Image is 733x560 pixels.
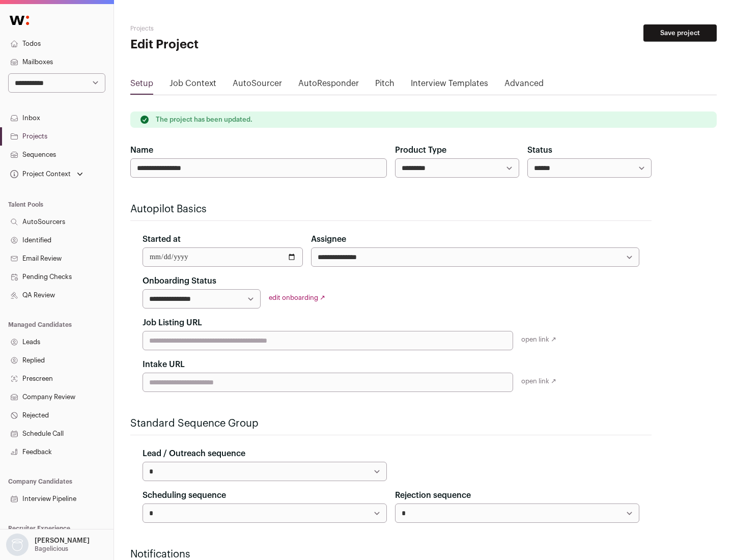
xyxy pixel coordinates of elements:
button: Save project [643,24,717,42]
div: Project Context [8,170,71,178]
p: The project has been updated. [156,116,252,124]
a: Job Context [170,77,216,94]
a: edit onboarding ↗ [269,294,325,301]
label: Started at [143,233,181,245]
a: AutoSourcer [233,77,282,94]
label: Status [527,144,552,156]
img: Wellfound [4,10,35,31]
h2: Standard Sequence Group [130,416,652,431]
label: Product Type [395,144,446,156]
label: Assignee [311,233,346,245]
button: Open dropdown [4,534,92,556]
p: [PERSON_NAME] [35,537,90,545]
label: Rejection sequence [395,489,471,501]
h1: Edit Project [130,37,326,53]
button: Open dropdown [8,167,85,181]
img: nopic.png [6,534,29,556]
label: Onboarding Status [143,275,216,287]
a: Interview Templates [411,77,488,94]
p: Bagelicious [35,545,68,553]
label: Lead / Outreach sequence [143,447,245,460]
h2: Autopilot Basics [130,202,652,216]
label: Intake URL [143,358,185,371]
h2: Projects [130,24,326,33]
a: Advanced [504,77,544,94]
a: Pitch [375,77,394,94]
label: Name [130,144,153,156]
label: Job Listing URL [143,317,202,329]
a: AutoResponder [298,77,359,94]
a: Setup [130,77,153,94]
label: Scheduling sequence [143,489,226,501]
